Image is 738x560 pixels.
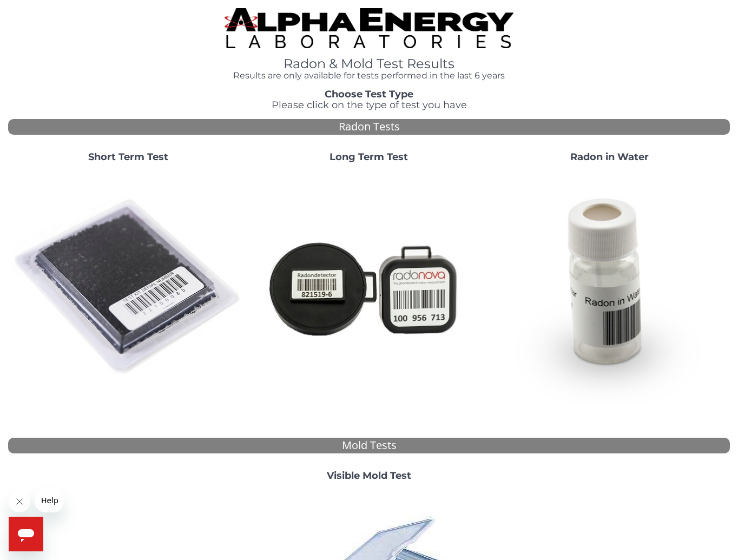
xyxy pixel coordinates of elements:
strong: Visible Mold Test [327,470,411,482]
iframe: Message from company [35,489,64,512]
div: Radon Tests [8,119,730,135]
img: RadoninWater.jpg [493,172,726,404]
h4: Results are only available for tests performed in the last 6 years [225,71,513,81]
h1: Radon & Mold Test Results [225,57,513,71]
strong: Short Term Test [88,151,168,163]
span: Please click on the type of test you have [272,99,467,111]
img: Radtrak2vsRadtrak3.jpg [253,172,485,404]
strong: Radon in Water [570,151,649,163]
img: ShortTerm.jpg [12,172,245,404]
iframe: Close message [9,491,30,512]
div: Mold Tests [8,438,730,453]
strong: Long Term Test [330,151,408,163]
iframe: Button to launch messaging window [9,517,43,551]
strong: Choose Test Type [325,88,413,100]
img: TightCrop.jpg [225,8,513,48]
